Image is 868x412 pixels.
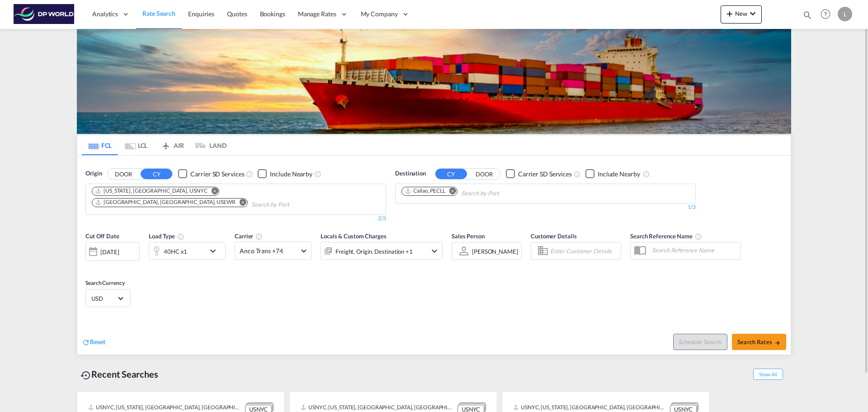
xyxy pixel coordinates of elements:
span: Cut Off Date [85,232,119,240]
div: 40HC x1 [164,245,187,258]
div: Carrier SD Services [190,170,244,179]
button: CY [141,169,172,179]
span: Locals & Custom Charges [321,232,387,240]
md-select: Sales Person: Laura Zurcher [471,245,519,258]
span: Search Reference Name [630,232,702,240]
div: Include Nearby [270,170,312,179]
div: [DATE] [85,242,140,261]
span: Reset [90,338,105,346]
img: LCL+%26+FCL+BACKGROUND.png [77,29,791,134]
div: 1/3 [395,204,696,211]
md-icon: icon-magnify [802,10,812,20]
input: Chips input. [461,186,547,201]
span: Show All [753,369,783,380]
span: Customer Details [531,232,576,240]
md-icon: icon-arrow-right [774,340,781,346]
div: icon-magnify [802,10,812,24]
div: L [838,7,852,21]
span: Anco Trans +74 [240,246,298,256]
md-icon: Unchecked: Ignores neighbouring ports when fetching rates.Checked : Includes neighbouring ports w... [314,170,321,178]
span: Search Rates [737,338,781,346]
md-icon: Unchecked: Search for CY (Container Yard) services for all selected carriers.Checked : Search for... [574,170,581,178]
md-checkbox: Checkbox No Ink [258,169,312,179]
div: [PERSON_NAME] [472,248,518,255]
md-tab-item: FCL [82,135,118,155]
md-chips-wrap: Chips container. Use arrow keys to select chips. [90,184,381,212]
img: c08ca190194411f088ed0f3ba295208c.png [14,4,75,24]
span: Carrier [235,232,263,240]
button: CY [435,169,467,179]
span: Origin [85,169,102,178]
md-icon: icon-refresh [82,338,90,346]
md-tab-item: AIR [154,135,190,155]
span: Quotes [227,10,247,18]
button: Remove [443,187,457,196]
span: Enquiries [188,10,214,18]
md-pagination-wrapper: Use the left and right arrow keys to navigate between tabs [82,135,226,155]
span: My Company [361,9,398,19]
input: Chips input. [251,198,337,212]
md-tab-item: LCL [118,135,154,155]
div: Newark, NJ, USEWR [95,199,236,206]
div: Help [818,6,838,23]
div: 2/3 [85,215,386,223]
md-icon: icon-backup-restore [80,370,91,381]
span: New [724,10,758,17]
md-icon: icon-airplane [160,140,171,147]
button: Note: By default Schedule search will only considerorigin ports, destination ports and cut off da... [673,334,727,350]
input: Enter Customer Details [550,244,618,258]
span: Help [818,6,833,22]
span: Rate Search [142,9,175,17]
md-icon: icon-chevron-down [747,8,758,19]
button: icon-plus 400-fgNewicon-chevron-down [721,5,762,24]
span: Analytics [92,9,118,19]
button: Search Ratesicon-arrow-right [732,334,786,350]
div: Carrier SD Services [518,170,572,179]
md-icon: Unchecked: Search for CY (Container Yard) services for all selected carriers.Checked : Search for... [246,170,253,178]
md-icon: icon-plus 400-fg [724,8,735,19]
md-icon: Your search will be saved by the below given name [695,233,702,240]
span: Bookings [260,10,285,18]
div: Freight Origin Destination Factory Stuffingicon-chevron-down [321,242,443,260]
span: Search Currency [85,279,125,286]
span: USD [91,294,117,303]
div: 40HC x1icon-chevron-down [149,242,226,260]
button: DOOR [108,169,139,179]
span: Destination [395,169,426,178]
div: icon-refreshReset [82,337,105,347]
md-checkbox: Checkbox No Ink [585,169,640,179]
div: New York, NY, USNYC [95,187,207,195]
md-checkbox: Checkbox No Ink [506,169,572,179]
div: Recent Searches [77,364,162,384]
div: Freight Origin Destination Factory Stuffing [335,245,413,258]
md-tab-item: LAND [190,135,226,155]
input: Search Reference Name [647,243,741,257]
div: Include Nearby [598,170,640,179]
span: Manage Rates [298,9,336,19]
md-checkbox: Checkbox No Ink [178,169,244,179]
div: OriginDOOR CY Checkbox No InkUnchecked: Search for CY (Container Yard) services for all selected ... [77,156,791,355]
md-icon: icon-chevron-down [429,246,440,256]
div: Press delete to remove this chip. [95,187,209,195]
md-icon: Unchecked: Ignores neighbouring ports when fetching rates.Checked : Includes neighbouring ports w... [643,170,650,178]
div: Press delete to remove this chip. [95,199,237,206]
span: Load Type [149,232,184,240]
md-icon: icon-chevron-down [208,246,223,256]
div: [DATE] [100,248,119,256]
div: Press delete to remove this chip. [405,187,447,195]
md-icon: icon-information-outline [177,233,184,240]
span: Sales Person [452,232,485,240]
button: DOOR [468,169,500,179]
button: Remove [205,187,219,196]
md-datepicker: Select [85,260,92,272]
md-select: Select Currency: $ USDUnited States Dollar [90,292,126,305]
md-icon: The selected Trucker/Carrierwill be displayed in the rate results If the rates are from another f... [255,233,263,240]
md-chips-wrap: Chips container. Use arrow keys to select chips. [400,184,551,201]
button: Remove [234,199,247,208]
div: Callao, PECLL [405,187,445,195]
